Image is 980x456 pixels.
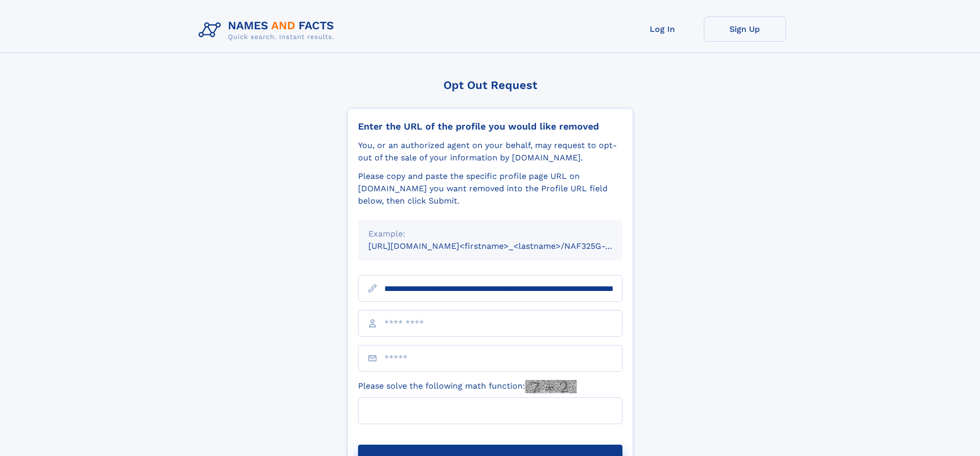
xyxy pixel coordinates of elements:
[358,121,622,132] div: Enter the URL of the profile you would like removed
[621,16,704,42] a: Log In
[704,16,786,42] a: Sign Up
[368,228,612,240] div: Example:
[358,139,622,164] div: You, or an authorized agent on your behalf, may request to opt-out of the sale of your informatio...
[347,79,633,92] div: Opt Out Request
[358,380,577,393] label: Please solve the following math function:
[368,241,642,251] small: [URL][DOMAIN_NAME]<firstname>_<lastname>/NAF325G-xxxxxxxx
[194,16,343,44] img: Logo Names and Facts
[358,170,622,207] div: Please copy and paste the specific profile page URL on [DOMAIN_NAME] you want removed into the Pr...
